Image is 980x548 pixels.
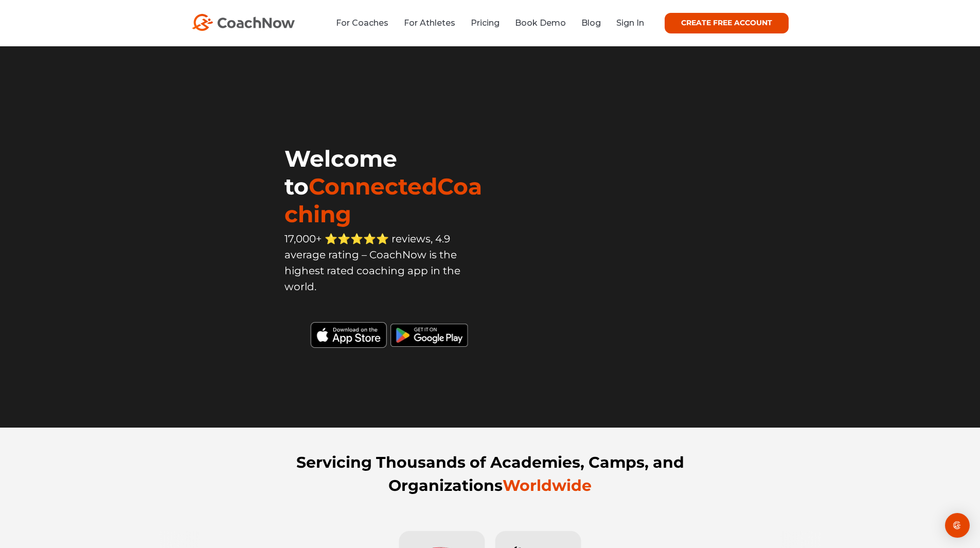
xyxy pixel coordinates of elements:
[665,13,789,33] a: CREATE FREE ACCOUNT
[284,172,482,228] span: ConnectedCoaching
[515,18,566,28] a: Book Demo
[284,145,490,228] h1: Welcome to
[503,476,592,495] span: Worldwide
[192,14,295,31] img: CoachNow Logo
[471,18,500,28] a: Pricing
[945,513,970,538] div: Open Intercom Messenger
[616,18,644,28] a: Sign In
[284,317,490,348] img: Black Download CoachNow on the App Store Button
[336,18,388,28] a: For Coaches
[581,18,601,28] a: Blog
[404,18,455,28] a: For Athletes
[296,453,684,495] strong: Servicing Thousands of Academies, Camps, and Organizations
[284,233,460,293] span: 17,000+ ⭐️⭐️⭐️⭐️⭐️ reviews, 4.9 average rating – CoachNow is the highest rated coaching app in th...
